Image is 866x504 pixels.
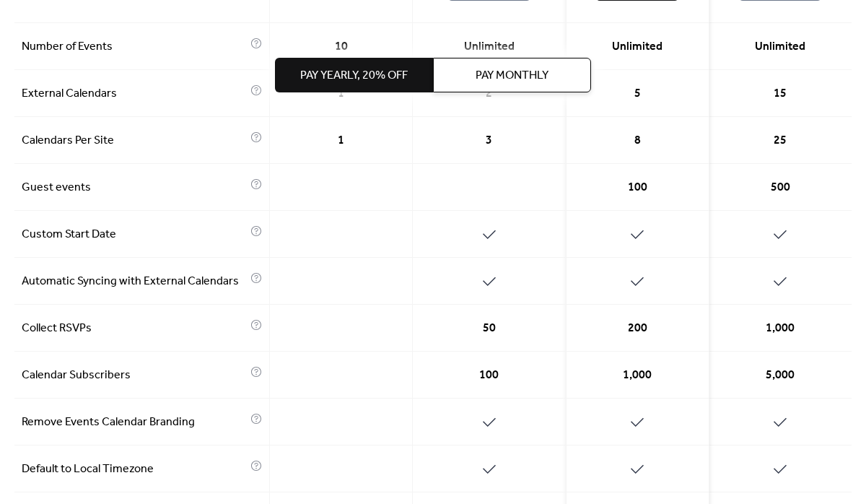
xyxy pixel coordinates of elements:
[623,367,652,384] span: 1,000
[22,367,247,384] span: Calendar Subscribers
[479,367,499,384] span: 100
[22,226,247,243] span: Custom Start Date
[612,38,662,56] span: Unlimited
[275,58,433,92] button: Pay Yearly, 20% off
[22,461,247,478] span: Default to Local Timezone
[628,320,647,337] span: 200
[483,320,496,337] span: 50
[634,85,641,103] span: 5
[22,414,247,431] span: Remove Events Calendar Branding
[766,367,795,384] span: 5,000
[433,58,591,92] button: Pay Monthly
[476,67,548,84] span: Pay Monthly
[634,132,641,149] span: 8
[22,132,247,149] span: Calendars Per Site
[300,67,408,84] span: Pay Yearly, 20% off
[22,179,247,196] span: Guest events
[774,132,787,149] span: 25
[22,38,247,56] span: Number of Events
[771,179,790,196] span: 500
[755,38,805,56] span: Unlimited
[628,179,647,196] span: 100
[22,85,247,103] span: External Calendars
[766,320,795,337] span: 1,000
[22,320,247,337] span: Collect RSVPs
[22,273,247,290] span: Automatic Syncing with External Calendars
[774,85,787,103] span: 15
